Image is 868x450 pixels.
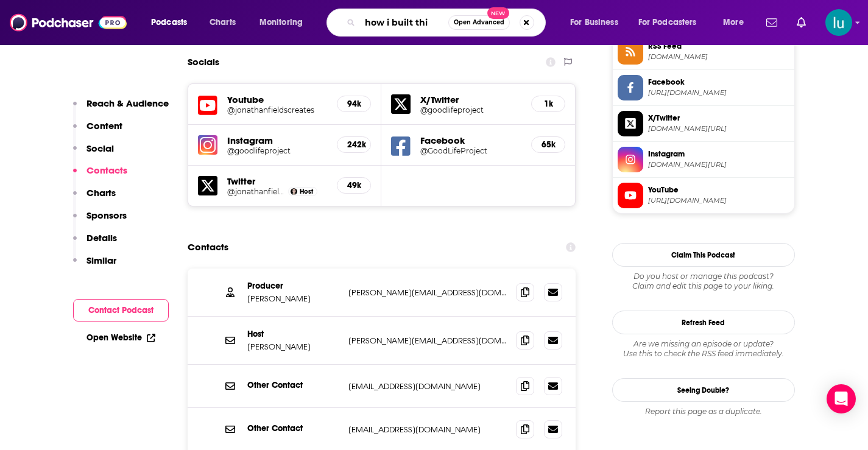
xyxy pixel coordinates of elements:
span: Facebook [648,77,789,88]
span: Logged in as lusodano [825,9,852,36]
button: Claim This Podcast [612,243,795,267]
span: Charts [210,14,236,31]
button: open menu [715,13,759,32]
a: @jonathanfields [227,187,286,196]
a: Open Website [86,332,155,343]
span: instagram.com/goodlifeproject [648,160,789,169]
span: More [723,14,744,31]
span: https://www.youtube.com/@jonathanfieldscreates [648,196,789,205]
span: twitter.com/goodlifeproject [648,124,789,133]
h5: 242k [347,139,361,150]
button: Open AdvancedNew [448,15,510,30]
button: Charts [73,187,116,209]
a: YouTube[URL][DOMAIN_NAME] [618,183,789,208]
h5: X/Twitter [420,94,521,105]
p: Sponsors [86,209,127,221]
img: Podchaser - Follow, Share and Rate Podcasts [10,11,127,34]
p: Producer [247,281,339,291]
h5: 94k [347,99,361,109]
button: Details [73,232,117,255]
a: @goodlifeproject [227,146,328,155]
button: open menu [143,13,203,32]
div: Claim and edit this page to your liking. [612,272,795,291]
input: Search podcasts, credits, & more... [360,13,448,32]
h5: 49k [347,180,361,191]
button: Show profile menu [825,9,852,36]
div: Report this page as a duplicate. [612,407,795,417]
p: [PERSON_NAME][EMAIL_ADDRESS][DOMAIN_NAME] [348,336,507,346]
a: Facebook[URL][DOMAIN_NAME] [618,75,789,100]
a: Show notifications dropdown [792,12,811,33]
button: open menu [630,13,715,32]
a: @goodlifeproject [420,105,521,114]
p: Content [86,120,122,132]
h2: Socials [188,51,219,74]
button: Sponsors [73,209,127,232]
span: https://www.facebook.com/GoodLifeProject [648,88,789,97]
h5: Youtube [227,94,328,105]
span: New [487,7,509,19]
p: Similar [86,255,116,266]
p: [PERSON_NAME][EMAIL_ADDRESS][DOMAIN_NAME] [348,287,507,298]
button: open menu [562,13,633,32]
p: Details [86,232,117,244]
img: iconImage [198,135,217,155]
p: Contacts [86,164,127,176]
div: Search podcasts, credits, & more... [338,9,557,37]
h5: 65k [542,139,555,150]
a: RSS Feed[DOMAIN_NAME] [618,39,789,65]
div: Open Intercom Messenger [827,384,856,413]
span: Open Advanced [454,19,504,26]
h5: Twitter [227,175,328,187]
p: [EMAIL_ADDRESS][DOMAIN_NAME] [348,424,507,435]
p: Charts [86,187,116,199]
a: Seeing Double? [612,378,795,402]
h5: Instagram [227,135,328,146]
button: Reach & Audience [73,97,169,120]
button: Contacts [73,164,127,187]
span: X/Twitter [648,113,789,124]
button: Contact Podcast [73,299,169,322]
h5: 1k [542,99,555,109]
img: User Profile [825,9,852,36]
span: Podcasts [151,14,187,31]
p: Social [86,142,114,154]
h5: Facebook [420,135,521,146]
span: YouTube [648,185,789,195]
span: Monitoring [259,14,303,31]
p: [PERSON_NAME] [247,342,339,352]
p: Reach & Audience [86,97,169,109]
p: [EMAIL_ADDRESS][DOMAIN_NAME] [348,381,507,392]
h2: Contacts [188,236,228,259]
a: Instagram[DOMAIN_NAME][URL] [618,147,789,172]
button: Social [73,142,114,165]
button: open menu [251,13,319,32]
a: Charts [202,13,243,32]
a: Show notifications dropdown [761,12,782,33]
a: @GoodLifeProject [420,146,521,155]
a: X/Twitter[DOMAIN_NAME][URL] [618,111,789,136]
span: Instagram [648,149,789,160]
span: Do you host or manage this podcast? [612,272,795,281]
p: Host [247,329,339,339]
div: Are we missing an episode or update? Use this to check the RSS feed immediately. [612,339,795,359]
span: For Podcasters [638,14,697,31]
a: @jonathanfieldscreates [227,105,328,114]
span: Host [300,188,313,195]
span: feeds.acast.com [648,52,789,62]
span: For Business [570,14,618,31]
button: Content [73,120,122,142]
button: Similar [73,255,116,277]
p: [PERSON_NAME] [247,294,339,304]
p: Other Contact [247,423,339,434]
img: Jonathan Fields [291,188,297,195]
p: Other Contact [247,380,339,390]
span: RSS Feed [648,41,789,52]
